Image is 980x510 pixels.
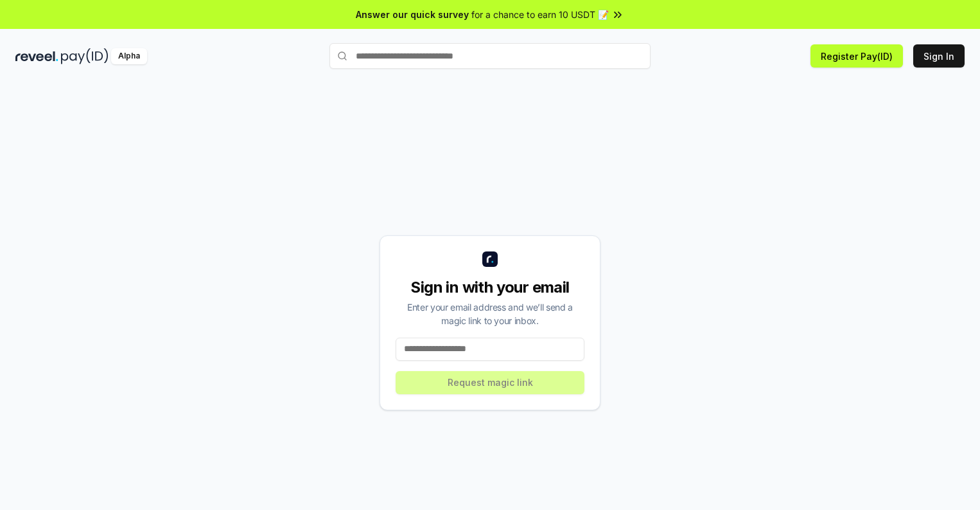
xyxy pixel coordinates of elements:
img: pay_id [61,48,109,64]
div: Enter your email address and we’ll send a magic link to your inbox. [396,300,584,327]
button: Sign In [913,44,965,68]
div: Alpha [111,48,147,64]
button: Register Pay(ID) [810,44,903,68]
div: Sign in with your email [396,277,584,298]
span: Answer our quick survey [356,8,469,21]
img: logo_small [482,251,498,267]
img: reveel_dark [15,48,58,64]
span: for a chance to earn 10 USDT 📝 [471,8,609,21]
